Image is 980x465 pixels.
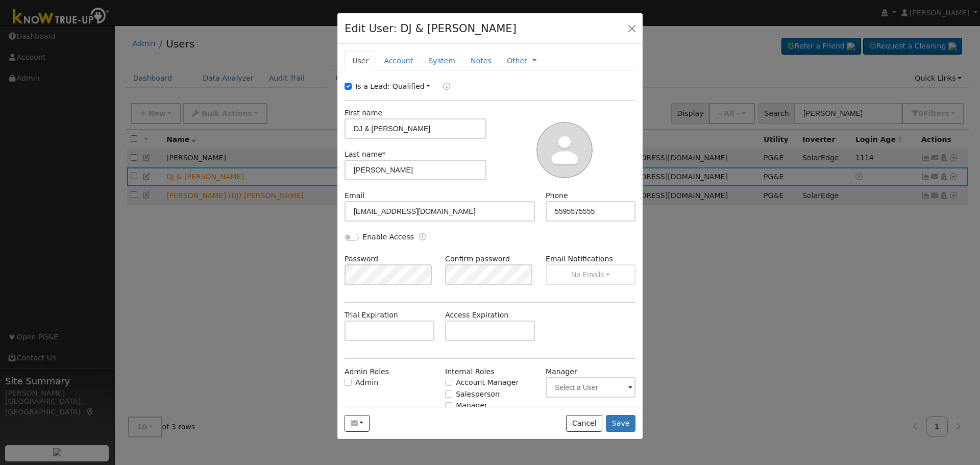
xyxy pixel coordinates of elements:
label: Last name [345,149,386,160]
label: Email Notifications [546,254,635,264]
label: Admin Roles [345,366,389,377]
button: Cancel [566,415,602,432]
a: Qualified [393,82,431,90]
span: Required [382,150,386,158]
a: Account [376,52,421,70]
label: Email [345,190,364,201]
label: Admin [355,377,378,388]
button: d.j@ewellsplace.com [345,415,370,432]
button: Save [606,415,635,432]
input: Account Manager [445,379,452,386]
label: Password [345,254,378,264]
label: Account Manager [456,377,519,388]
label: Access Expiration [445,310,508,321]
a: User [345,52,376,70]
a: Lead [435,81,450,93]
h4: Edit User: DJ & [PERSON_NAME] [345,20,517,37]
label: Manager [546,366,577,377]
input: Is a Lead: [345,83,352,90]
label: Is a Lead: [355,81,390,92]
a: System [421,52,463,70]
a: Enable Access [419,232,426,243]
input: Admin [345,379,352,386]
label: Internal Roles [445,366,494,377]
label: First name [345,108,382,118]
label: Enable Access [362,232,414,242]
input: Select a User [546,377,635,398]
label: Phone [546,190,568,201]
input: Salesperson [445,390,452,398]
label: Trial Expiration [345,310,398,321]
label: Confirm password [445,254,510,264]
a: Notes [463,52,499,70]
label: Salesperson [456,389,500,400]
label: Manager [456,400,487,411]
input: Manager [445,402,452,409]
a: Other [507,56,527,66]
